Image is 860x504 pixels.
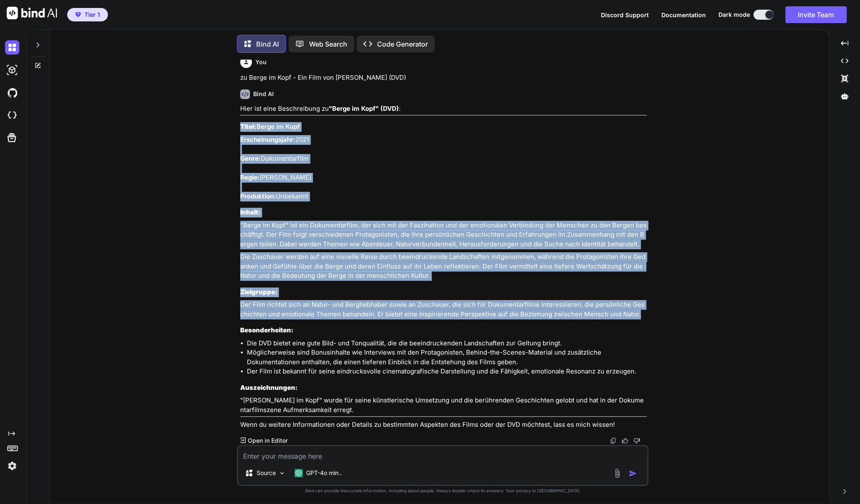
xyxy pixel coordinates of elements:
[240,136,295,144] strong: Erscheinungsjahr:
[5,108,19,123] img: cloudideIcon
[377,39,428,49] p: Code Generator
[309,39,347,49] p: Web Search
[610,437,616,444] img: copy
[5,86,19,100] img: githubDark
[601,11,649,18] span: Discord Support
[240,192,276,200] strong: Produktion:
[718,10,750,19] span: Dark mode
[621,437,628,444] img: like
[5,459,19,473] img: settings
[240,135,647,201] p: 2021 Dokumentarfilm [PERSON_NAME] Unbekannt
[661,11,706,18] span: Documentation
[240,326,294,334] strong: Besonderheiten:
[633,437,640,444] img: dislike
[612,468,622,478] img: attachment
[629,469,637,478] img: icon
[247,367,647,376] li: Der Film ist bekannt für seine eindrucksvolle cinematografische Darstellung und die Fähigkeit, em...
[256,39,279,49] p: Bind AI
[240,420,647,430] p: Wenn du weitere Informationen oder Details zu bestimmten Aspekten des Films oder der DVD möchtest...
[255,58,267,66] h6: You
[240,221,647,249] p: "Berge im Kopf" ist ein Dokumentarfilm, der sich mit der Faszination und der emotionalen Verbindu...
[240,123,257,131] strong: Titel:
[785,6,847,23] button: Invite Team
[84,10,100,19] span: Tier 1
[247,436,287,445] p: Open in Editor
[240,122,647,132] h3: Berge im Kopf
[240,73,647,83] p: zu Berge im Kopf - Ein Film von [PERSON_NAME] (DVD)
[247,339,647,348] li: Die DVD bietet eine gute Bild- und Tonqualität, die die beeindruckenden Landschaften zur Geltung ...
[5,63,19,77] img: darkAi-studio
[5,40,19,55] img: darkChat
[247,348,647,367] li: Möglicherweise sind Bonusinhalte wie Interviews mit den Protagonisten, Behind-the-Scenes-Material...
[329,104,399,112] strong: "Berge im Kopf" (DVD)
[240,384,298,392] strong: Auszeichnungen:
[661,10,706,19] button: Documentation
[601,10,649,19] button: Discord Support
[240,173,260,181] strong: Regie:
[278,470,286,477] img: Pick Models
[240,154,261,162] strong: Genre:
[294,469,303,477] img: GPT-4o mini
[240,208,261,216] strong: Inhalt:
[306,469,342,477] p: GPT-4o min..
[253,90,274,98] h6: Bind AI
[240,252,647,281] p: Die Zuschauer werden auf eine visuelle Reise durch beeindruckende Landschaften mitgenommen, währe...
[240,104,647,114] p: Hier ist eine Beschreibung zu :
[237,488,648,494] p: Bind can provide inaccurate information, including about people. Always double-check its answers....
[240,300,647,319] p: Der Film richtet sich an Natur- und Bergliebhaber sowie an Zuschauer, die sich für Dokumentarfilm...
[75,12,81,17] img: premium
[67,8,108,21] button: premiumTier 1
[240,288,278,296] strong: Zielgruppe:
[240,396,647,415] p: "[PERSON_NAME] im Kopf" wurde für seine künstlerische Umsetzung und die berührenden Geschichten g...
[257,469,276,477] p: Source
[7,7,57,19] img: Bind AI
